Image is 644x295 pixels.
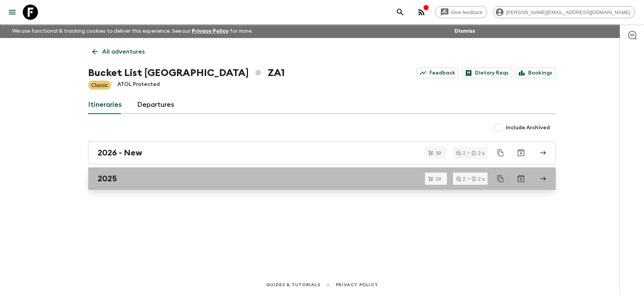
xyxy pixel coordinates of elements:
[88,44,149,59] a: All adventures
[435,6,487,18] a: Give feedback
[88,167,556,190] a: 2025
[513,171,529,186] button: Archive
[98,174,117,184] h2: 2025
[88,65,285,81] h1: Bucket List [GEOGRAPHIC_DATA] ZA1
[472,176,485,181] div: 2 y
[462,68,512,78] a: Dietary Reqs
[91,81,108,89] p: Classic
[515,68,556,78] a: Bookings
[5,5,20,20] button: menu
[98,148,142,158] h2: 2026 - New
[494,146,507,160] button: Duplicate
[453,26,477,36] button: Dismiss
[431,176,445,181] span: 19
[266,281,320,289] a: Guides & Tutorials
[88,141,556,164] a: 2026 - New
[102,47,145,56] p: All adventures
[417,68,459,78] a: Feedback
[192,29,229,34] a: Privacy Policy
[137,96,174,114] a: Departures
[393,5,408,20] button: search adventures
[456,176,465,181] div: 2
[117,81,160,90] p: ATOL Protected
[494,172,507,186] button: Duplicate
[472,151,485,155] div: 2 y
[431,151,445,155] span: 39
[493,6,635,18] div: [PERSON_NAME][EMAIL_ADDRESS][DOMAIN_NAME]
[456,151,465,155] div: 2
[88,96,122,114] a: Itineraries
[502,10,635,15] span: [PERSON_NAME][EMAIL_ADDRESS][DOMAIN_NAME]
[336,281,378,289] a: Privacy Policy
[513,145,529,160] button: Archive
[447,10,487,15] span: Give feedback
[9,24,256,38] p: We use functional & tracking cookies to deliver this experience. See our for more.
[506,124,550,132] span: Include Archived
